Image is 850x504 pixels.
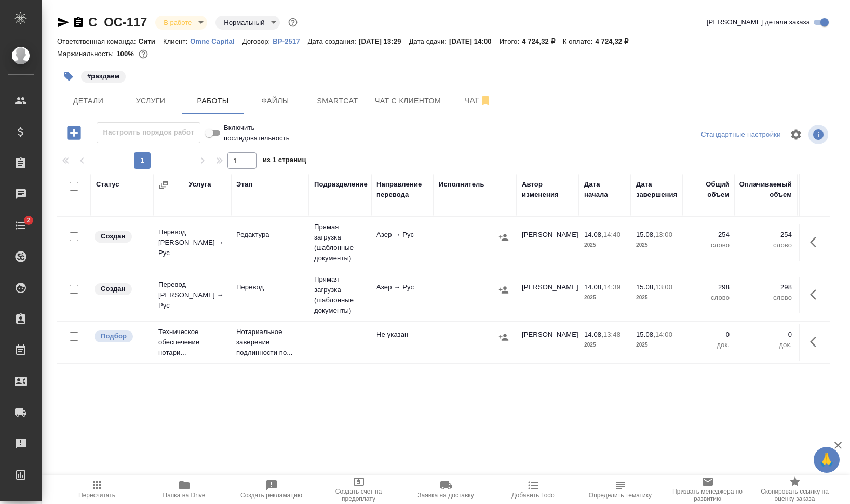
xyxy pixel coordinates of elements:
p: Создан [101,231,126,242]
p: 14.08, [584,283,603,291]
button: Назначить [496,282,511,298]
p: 13:00 [655,283,672,291]
button: Добавить работу [60,122,88,143]
p: 13:48 [603,330,620,338]
p: 15.08, [636,283,655,291]
button: Скопировать ссылку на оценку заказа [751,475,839,504]
button: Здесь прячутся важные кнопки [804,282,829,307]
button: Создать рекламацию [228,475,315,504]
p: док. [740,340,792,350]
p: Сити [139,37,163,45]
button: Нормальный [221,18,267,27]
p: 4 724,32 ₽ [596,37,637,45]
button: Добавить тэг [57,65,80,88]
span: Smartcat [313,95,362,108]
p: Нотариальное заверение подлинности по... [236,327,304,358]
span: 🙏 [818,449,835,471]
p: 14.08, [584,330,603,338]
button: В работе [160,18,195,27]
p: 2025 [636,293,678,303]
p: 14.08, [584,231,603,238]
p: 15.08, [636,330,655,338]
a: Omne Capital [190,36,242,45]
div: Дата начала [584,179,626,200]
span: 2 [20,215,36,226]
p: 2025 [584,240,626,250]
span: Файлы [250,95,300,108]
p: 15.08, [636,231,655,238]
td: Азер → Рус [371,277,434,313]
p: 13:00 [655,231,672,238]
p: Клиент: [163,37,190,45]
span: из 1 страниц [263,154,306,169]
p: 0 [688,329,730,340]
button: Добавить Todo [490,475,577,504]
button: 0.00 RUB; [137,47,150,61]
p: Редактура [236,230,304,240]
p: Договор: [242,37,273,45]
p: Дата создания: [308,37,359,45]
button: Создать счет на предоплату [315,475,402,504]
p: 0 [740,329,792,340]
span: Услуги [126,95,176,108]
p: 14:40 [603,231,620,238]
button: Определить тематику [577,475,664,504]
div: Автор изменения [522,179,574,200]
span: [PERSON_NAME] детали заказа [707,17,810,28]
span: Чат с клиентом [375,95,441,108]
div: Заказ еще не согласован с клиентом, искать исполнителей рано [93,282,148,296]
button: 🙏 [814,447,840,473]
td: Прямая загрузка (шаблонные документы) [309,269,371,321]
td: Прямая загрузка (шаблонные документы) [309,217,371,269]
a: C_OC-117 [88,15,147,29]
p: 2025 [636,240,678,250]
p: 2025 [584,293,626,303]
p: 2025 [636,340,678,350]
p: 298 [740,282,792,293]
p: ВР-2517 [273,37,307,45]
p: слово [740,293,792,303]
button: Здесь прячутся важные кнопки [804,230,829,255]
p: 2025 [584,340,626,350]
span: Детали [63,95,113,108]
p: слово [740,240,792,250]
button: Папка на Drive [141,475,228,504]
p: Дата сдачи: [409,37,449,45]
button: Пересчитать [53,475,141,504]
svg: Отписаться [479,95,492,107]
div: Общий объем [688,179,730,200]
div: Статус [96,179,119,190]
span: Включить последовательность [224,123,306,143]
p: слово [688,293,730,303]
span: Создать рекламацию [240,492,302,499]
p: 298 [688,282,730,293]
span: Призвать менеджера по развитию [670,488,745,502]
span: Посмотреть информацию [808,125,830,144]
span: Чат [453,94,503,107]
p: Omne Capital [190,37,242,45]
div: Исполнитель [439,179,484,190]
p: Перевод [236,282,304,293]
div: Заказ еще не согласован с клиентом, искать исполнителей рано [93,230,148,244]
a: ВР-2517 [273,36,307,45]
button: Призвать менеджера по развитию [664,475,751,504]
p: К оплате: [563,37,596,45]
span: Папка на Drive [163,492,206,499]
span: Заявка на доставку [417,492,474,499]
td: [PERSON_NAME] [517,224,579,261]
td: Азер → Рус [371,224,434,261]
div: В работе [155,16,207,30]
p: 254 [740,230,792,240]
td: Не указан [371,324,434,361]
div: Услуга [188,179,211,190]
div: Можно подбирать исполнителей [93,329,148,343]
button: Скопировать ссылку для ЯМессенджера [57,16,70,29]
button: Здесь прячутся важные кнопки [804,329,829,354]
td: Техническое обеспечение нотари... [153,322,231,363]
p: 4 724,32 ₽ [522,37,563,45]
div: Направление перевода [376,179,428,200]
div: Дата завершения [636,179,678,200]
p: 254 [688,230,730,240]
p: [DATE] 14:00 [449,37,500,45]
p: #раздаем [87,71,119,82]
